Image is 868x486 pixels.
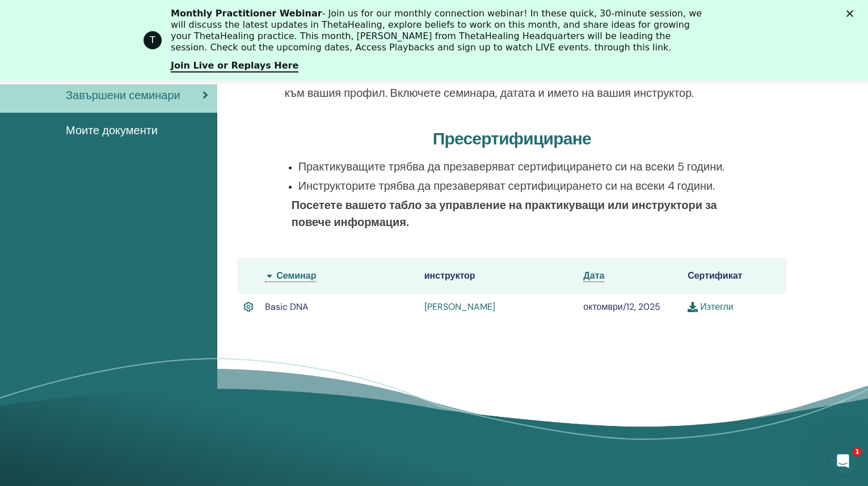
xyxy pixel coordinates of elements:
[298,158,739,175] p: Практикуващите трябва да презаверяват сертифицирането си на всеки 5 години.
[66,87,180,104] span: Завършени семинари
[424,301,495,313] a: [PERSON_NAME]
[688,302,698,312] img: download.svg
[846,10,858,17] div: Close
[171,60,298,73] a: Join Live or Replays Here
[682,258,786,294] th: Сертификат
[66,122,158,139] span: Моите документи
[583,270,604,282] a: Дата
[578,294,682,320] td: октомври/12, 2025
[171,8,706,53] div: - Join us for our monthly connection webinar! In these quick, 30-minute session, we will discuss ...
[583,270,604,282] span: Дата
[171,8,322,19] b: Monthly Practitioner Webinar
[243,300,254,314] img: Active Certificate
[433,129,591,149] h3: Пресертифициране
[292,198,717,229] b: Посетете вашето табло за управление на практикуващи или инструктори за повече информация.
[419,258,578,294] th: инструктор
[265,301,309,313] span: Basic DNA
[829,447,857,475] iframe: Intercom live chat
[688,301,734,313] a: Изтегли
[853,447,862,457] span: 1
[144,31,162,49] div: Profile image for ThetaHealing
[298,177,739,194] p: Инструкторите трябва да презаверяват сертифицирането си на всеки 4 години.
